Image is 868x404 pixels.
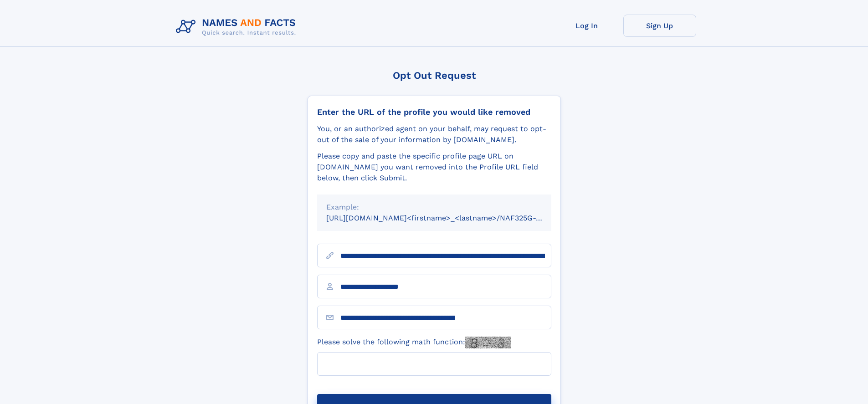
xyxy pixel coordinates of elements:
div: You, or an authorized agent on your behalf, may request to opt-out of the sale of your informatio... [317,123,551,145]
a: Sign Up [623,15,696,37]
div: Enter the URL of the profile you would like removed [317,107,551,117]
img: Logo Names and Facts [172,15,303,39]
div: Opt Out Request [308,70,561,81]
div: Example: [326,202,542,213]
label: Please solve the following math function: [317,337,511,348]
a: Log In [550,15,623,37]
div: Please copy and paste the specific profile page URL on [DOMAIN_NAME] you want removed into the Pr... [317,151,551,184]
small: [URL][DOMAIN_NAME]<firstname>_<lastname>/NAF325G-xxxxxxxx [326,214,569,222]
